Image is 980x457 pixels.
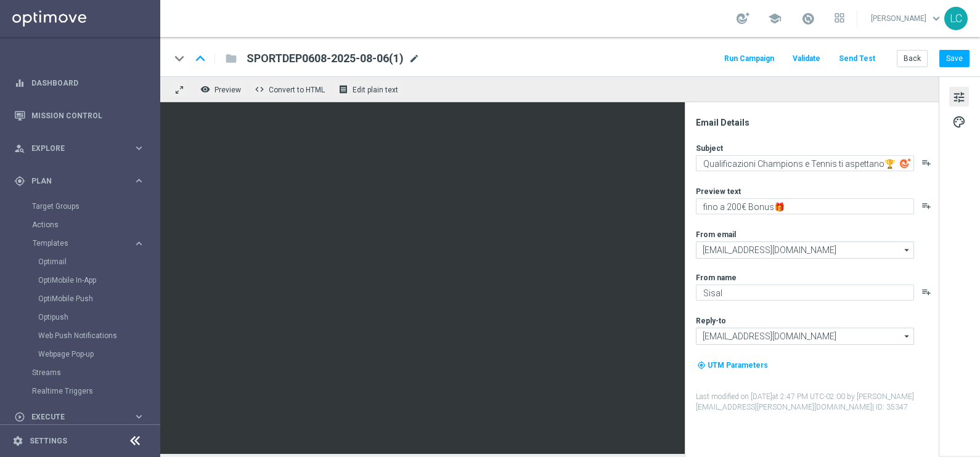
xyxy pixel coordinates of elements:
[38,275,128,285] a: OptiMobile In-App
[255,84,264,94] span: code
[696,273,737,283] label: From name
[793,54,820,63] span: Validate
[872,403,908,411] span: | ID: 35347
[696,316,726,326] label: Reply-to
[38,349,128,359] a: Webpage Pop-up
[38,289,159,308] div: OptiMobile Push
[30,437,67,445] a: Settings
[32,368,128,378] a: Streams
[133,238,145,249] i: keyboard_arrow_right
[32,234,159,363] div: Templates
[14,143,133,154] div: Explore
[133,142,145,154] i: keyboard_arrow_right
[251,81,330,97] button: code Convert to HTML
[31,177,133,185] span: Plan
[14,412,145,422] button: play_circle_outline Execute keyboard_arrow_right
[191,49,210,68] i: keyboard_arrow_up
[837,51,877,67] button: Send Test
[696,117,937,128] div: Email Details
[31,99,145,132] a: Mission Control
[14,411,25,423] i: play_circle_outline
[269,86,325,94] span: Convert to HTML
[14,176,145,186] button: gps_fixed Plan keyboard_arrow_right
[38,326,159,345] div: Web Push Notifications
[696,187,741,196] label: Preview text
[14,111,145,121] button: Mission Control
[944,7,968,30] div: LC
[791,51,822,67] button: Validate
[197,81,247,97] button: remove_red_eye Preview
[32,220,128,230] a: Actions
[696,241,914,259] input: Select
[870,9,944,28] a: [PERSON_NAME]keyboard_arrow_down
[247,51,404,66] span: SPORTDEP0608-2025-08-06(1)
[921,287,931,297] button: playlist_add
[32,201,128,211] a: Target Groups
[31,145,133,152] span: Explore
[14,78,25,89] i: equalizer
[768,12,782,25] span: school
[14,176,133,187] div: Plan
[38,294,128,304] a: OptiMobile Push
[901,242,913,258] i: arrow_drop_down
[353,86,398,94] span: Edit plain text
[14,176,25,187] i: gps_fixed
[32,386,128,396] a: Realtime Triggers
[949,87,969,107] button: tune
[32,238,145,248] button: Templates keyboard_arrow_right
[929,12,943,25] span: keyboard_arrow_down
[14,67,145,99] div: Dashboard
[952,89,966,105] span: tune
[14,411,133,423] div: Execute
[696,392,937,413] label: Last modified on [DATE] at 2:47 PM UTC-02:00 by [PERSON_NAME][EMAIL_ADDRESS][PERSON_NAME][DOMAIN_...
[900,158,911,169] img: optiGenie.svg
[214,86,241,94] span: Preview
[38,331,128,341] a: Web Push Notifications
[697,361,706,370] i: my_location
[722,51,776,67] button: Run Campaign
[949,111,969,131] button: palette
[32,216,159,234] div: Actions
[708,361,768,370] span: UTM Parameters
[696,230,736,240] label: From email
[696,358,769,372] button: my_location UTM Parameters
[335,81,404,97] button: receipt Edit plain text
[12,435,23,447] i: settings
[38,312,128,322] a: Optipush
[33,240,121,247] span: Templates
[133,411,145,423] i: keyboard_arrow_right
[14,78,145,88] button: equalizer Dashboard
[14,143,25,154] i: person_search
[921,201,931,211] button: playlist_add
[31,413,133,421] span: Execute
[32,197,159,216] div: Target Groups
[338,84,348,94] i: receipt
[696,144,723,153] label: Subject
[133,175,145,187] i: keyboard_arrow_right
[38,308,159,326] div: Optipush
[31,67,145,99] a: Dashboard
[901,328,913,344] i: arrow_drop_down
[38,345,159,363] div: Webpage Pop-up
[921,158,931,168] i: playlist_add
[33,240,133,247] div: Templates
[939,50,970,67] button: Save
[409,53,420,64] span: mode_edit
[38,253,159,271] div: Optimail
[200,84,210,94] i: remove_red_eye
[897,50,928,67] button: Back
[32,363,159,382] div: Streams
[696,328,914,345] input: Select
[38,271,159,289] div: OptiMobile In-App
[952,114,966,130] span: palette
[14,144,145,153] button: person_search Explore keyboard_arrow_right
[14,99,145,132] div: Mission Control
